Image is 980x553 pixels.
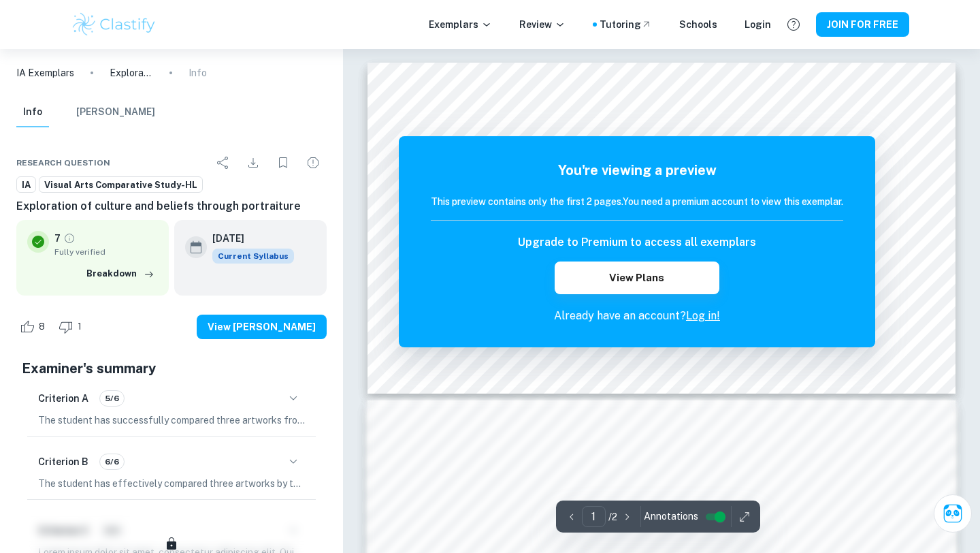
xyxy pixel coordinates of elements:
[16,176,36,193] a: IA
[519,17,566,32] p: Review
[16,316,52,338] div: Like
[70,320,89,334] span: 1
[644,509,698,524] span: Annotations
[22,358,321,379] h5: Examiner's summary
[38,454,88,469] h6: Criterion B
[16,97,49,127] button: Info
[110,65,153,80] p: Exploration of culture and beliefs through portraiture
[934,494,972,533] button: Ask Clai
[31,320,52,334] span: 8
[39,178,202,192] span: Visual Arts Comparative Study-HL
[686,309,720,322] a: Log in!
[679,17,717,32] a: Schools
[38,413,305,428] p: The student has successfully compared three artworks from at least two different artists, fulfill...
[240,149,267,176] div: Download
[212,249,294,264] span: Current Syllabus
[16,65,74,80] a: IA Exemplars
[429,17,492,32] p: Exemplars
[16,157,110,169] span: Research question
[83,264,158,284] button: Breakdown
[269,149,297,176] div: Bookmark
[212,231,283,246] h6: [DATE]
[100,456,124,468] span: 6/6
[17,178,35,192] span: IA
[55,316,89,338] div: Dislike
[38,391,88,406] h6: Criterion A
[71,11,157,38] img: Clastify logo
[431,308,843,324] p: Already have an account?
[39,176,203,193] a: Visual Arts Comparative Study-HL
[16,198,327,215] h6: Exploration of culture and beliefs through portraiture
[54,231,61,246] p: 7
[38,476,305,491] p: The student has effectively compared three artworks by two different artists, fulfilling the requ...
[431,194,843,209] h6: This preview contains only the first 2 pages. You need a premium account to view this exemplar.
[210,149,237,176] div: Share
[431,160,843,180] h5: You're viewing a preview
[782,13,805,36] button: Help and Feedback
[197,315,327,339] button: View [PERSON_NAME]
[816,12,909,37] button: JOIN FOR FREE
[76,97,155,127] button: [PERSON_NAME]
[600,17,652,32] a: Tutoring
[608,509,617,524] p: / 2
[189,65,207,80] p: Info
[100,392,124,405] span: 5/6
[745,17,771,32] a: Login
[299,149,327,176] div: Report issue
[212,249,294,264] div: This exemplar is based on the current syllabus. Feel free to refer to it for inspiration/ideas wh...
[63,232,76,244] a: Grade fully verified
[555,262,719,294] button: View Plans
[518,234,756,251] h6: Upgrade to Premium to access all exemplars
[54,246,158,258] span: Fully verified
